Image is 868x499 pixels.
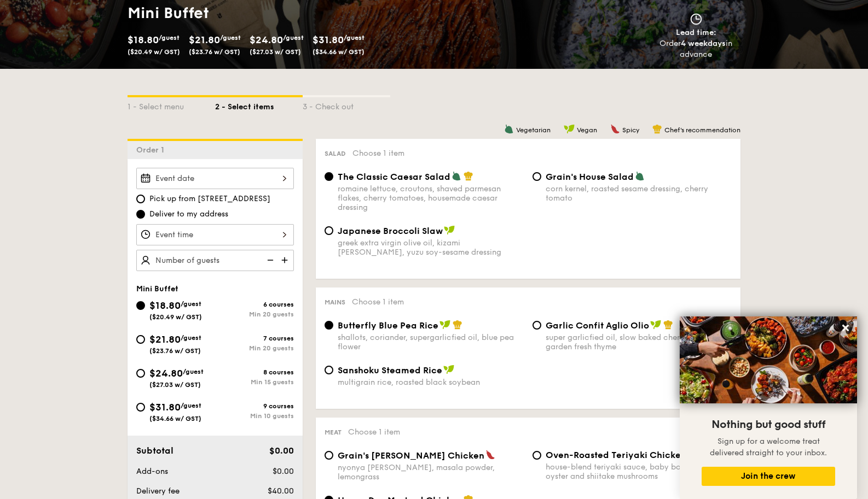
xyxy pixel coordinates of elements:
div: multigrain rice, roasted black soybean [338,378,524,387]
input: $21.80/guest($23.76 w/ GST)7 coursesMin 20 guests [136,335,145,344]
input: $31.80/guest($34.66 w/ GST)9 coursesMin 10 guests [136,403,145,412]
input: Number of guests [136,250,294,271]
img: icon-reduce.1d2dbef1.svg [261,250,277,271]
div: Min 20 guests [215,344,294,352]
span: Delivery fee [136,486,180,496]
span: Grain's House Salad [546,172,634,182]
div: shallots, coriander, supergarlicfied oil, blue pea flower [338,333,524,351]
div: nyonya [PERSON_NAME], masala powder, lemongrass [338,463,524,482]
div: corn kernel, roasted sesame dressing, cherry tomato [546,184,732,203]
span: ($20.49 w/ GST) [128,48,180,56]
span: $18.80 [128,34,159,46]
div: house-blend teriyaki sauce, baby bok choy, king oyster and shiitake mushrooms [546,462,732,481]
span: /guest [181,334,201,342]
img: icon-vegan.f8ff3823.svg [439,320,450,330]
div: 8 courses [215,368,294,376]
span: ($23.76 w/ GST) [189,48,240,56]
h1: Mini Buffet [128,3,430,23]
span: ($34.66 w/ GST) [313,48,364,56]
span: Chef's recommendation [664,126,740,134]
img: icon-vegan.f8ff3823.svg [650,320,661,330]
span: /guest [159,34,180,42]
span: Order 1 [136,145,169,155]
img: icon-chef-hat.a58ddaea.svg [453,320,462,330]
span: The Classic Caesar Salad [338,172,450,182]
img: icon-chef-hat.a58ddaea.svg [663,320,673,330]
input: Oven-Roasted Teriyaki Chickenhouse-blend teriyaki sauce, baby bok choy, king oyster and shiitake ... [533,451,541,460]
input: Deliver to my address [136,210,145,219]
span: $24.80 [250,34,283,46]
span: Choose 1 item [348,427,400,437]
span: ($23.76 w/ GST) [149,347,201,355]
span: Meat [325,428,342,436]
strong: 4 weekdays [681,39,726,48]
img: icon-clock.2db775ea.svg [688,13,704,25]
span: Mains [325,298,345,306]
span: Lead time: [676,28,716,37]
span: /guest [181,402,201,409]
span: Mini Buffet [136,284,178,293]
img: icon-chef-hat.a58ddaea.svg [464,171,473,181]
div: 3 - Check out [303,97,390,113]
input: Pick up from [STREET_ADDRESS] [136,195,145,203]
div: 2 - Select items [215,97,303,113]
span: /guest [181,300,201,308]
button: Join the crew [702,467,835,486]
span: Oven-Roasted Teriyaki Chicken [546,450,686,460]
span: $31.80 [313,34,344,46]
img: icon-vegetarian.fe4039eb.svg [504,124,514,134]
span: Vegan [577,126,597,134]
input: Garlic Confit Aglio Oliosuper garlicfied oil, slow baked cherry tomatoes, garden fresh thyme [533,321,541,330]
div: Min 15 guests [215,378,294,386]
div: Min 20 guests [215,310,294,318]
span: Pick up from [STREET_ADDRESS] [149,193,270,204]
img: icon-spicy.37a8142b.svg [485,450,495,460]
div: greek extra virgin olive oil, kizami [PERSON_NAME], yuzu soy-sesame dressing [338,238,524,257]
input: Butterfly Blue Pea Riceshallots, coriander, supergarlicfied oil, blue pea flower [325,321,333,330]
span: /guest [183,368,204,375]
span: $31.80 [149,401,181,413]
input: Grain's [PERSON_NAME] Chickennyonya [PERSON_NAME], masala powder, lemongrass [325,451,333,460]
span: Spicy [622,126,639,134]
img: icon-vegan.f8ff3823.svg [444,225,455,235]
span: Choose 1 item [352,297,404,307]
input: Japanese Broccoli Slawgreek extra virgin olive oil, kizami [PERSON_NAME], yuzu soy-sesame dressing [325,226,333,235]
input: The Classic Caesar Saladromaine lettuce, croutons, shaved parmesan flakes, cherry tomatoes, house... [325,172,333,181]
input: $24.80/guest($27.03 w/ GST)8 coursesMin 15 guests [136,369,145,378]
span: Salad [325,150,346,157]
input: Event time [136,224,294,245]
span: $18.80 [149,300,181,312]
span: $40.00 [268,486,294,496]
input: Event date [136,168,294,189]
span: ($20.49 w/ GST) [149,313,202,321]
span: Subtotal [136,445,173,456]
span: $21.80 [189,34,220,46]
img: icon-spicy.37a8142b.svg [610,124,620,134]
div: Order in advance [647,38,745,60]
span: Butterfly Blue Pea Rice [338,320,438,331]
span: $24.80 [149,367,183,379]
input: Grain's House Saladcorn kernel, roasted sesame dressing, cherry tomato [533,172,541,181]
div: 7 courses [215,334,294,342]
span: Japanese Broccoli Slaw [338,226,443,236]
div: 1 - Select menu [128,97,215,113]
img: icon-add.58712e84.svg [277,250,294,271]
button: Close [837,319,854,337]
input: Sanshoku Steamed Ricemultigrain rice, roasted black soybean [325,366,333,374]
div: super garlicfied oil, slow baked cherry tomatoes, garden fresh thyme [546,333,732,351]
span: Grain's [PERSON_NAME] Chicken [338,450,484,461]
div: 6 courses [215,301,294,308]
span: Nothing but good stuff [711,418,825,431]
img: icon-vegan.f8ff3823.svg [564,124,575,134]
span: Sign up for a welcome treat delivered straight to your inbox. [710,437,827,457]
span: ($27.03 w/ GST) [250,48,301,56]
img: icon-vegetarian.fe4039eb.svg [452,171,461,181]
div: Min 10 guests [215,412,294,420]
input: $18.80/guest($20.49 w/ GST)6 coursesMin 20 guests [136,301,145,310]
span: Add-ons [136,467,168,476]
span: /guest [344,34,364,42]
span: ($34.66 w/ GST) [149,415,201,422]
span: ($27.03 w/ GST) [149,381,201,389]
span: /guest [220,34,241,42]
span: /guest [283,34,304,42]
